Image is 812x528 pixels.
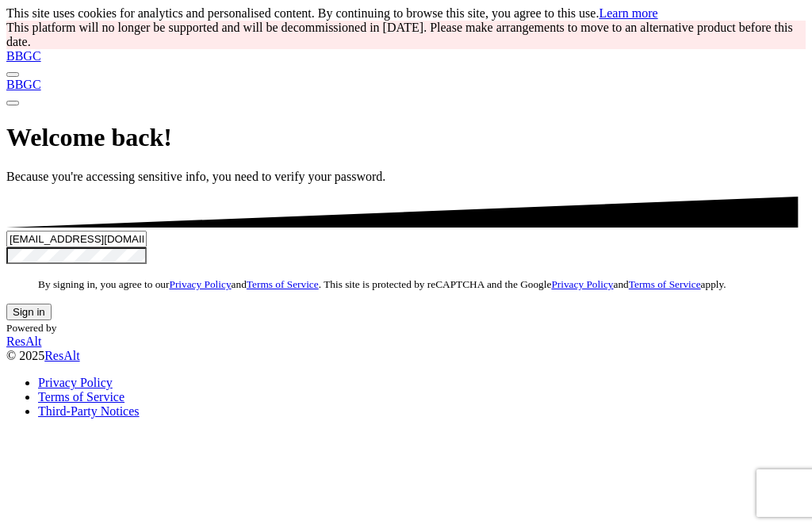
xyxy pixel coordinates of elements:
[6,72,19,77] button: Toggle navigation
[247,278,319,290] a: Terms of Service
[44,349,79,362] a: ResAlt
[551,278,613,290] a: Privacy Policy
[6,101,19,105] button: Toggle sidenav
[6,304,52,320] button: Sign in
[38,404,140,418] a: Third-Party Notices
[6,322,56,334] small: Powered by
[629,278,701,290] a: Terms of Service
[6,49,806,63] a: BBGC
[6,123,806,152] h1: Welcome back!
[6,231,147,247] input: Username
[38,390,124,404] a: Terms of Service
[6,335,806,349] a: ResAlt
[6,349,806,363] div: © 2025
[599,6,657,20] a: Learn more about cookies
[38,278,726,290] small: By signing in, you agree to our and . This site is protected by reCAPTCHA and the Google and apply.
[6,78,806,92] a: BBGC
[169,278,231,290] a: Privacy Policy
[6,170,806,184] p: Because you're accessing sensitive info, you need to verify your password.
[6,21,793,48] span: This platform will no longer be supported and will be decommissioned in [DATE]. Please make arran...
[38,376,113,389] a: Privacy Policy
[6,6,658,20] span: This site uses cookies for analytics and personalised content. By continuing to browse this site,...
